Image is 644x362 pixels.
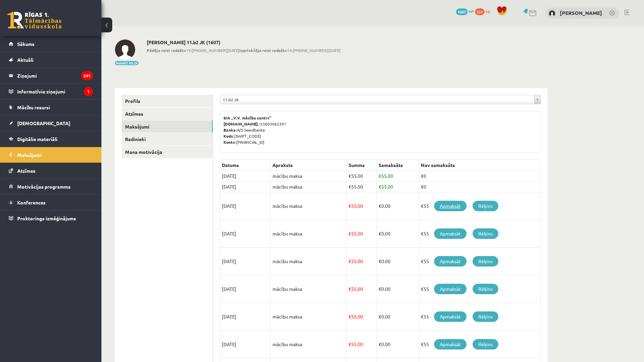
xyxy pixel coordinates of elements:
a: Rēķins [473,311,498,322]
td: 55.00 [347,331,377,358]
span: Digitālie materiāli [17,136,57,142]
td: €55 [419,192,541,220]
td: 55.00 [347,182,377,192]
button: Mainīt bildi [115,61,139,65]
span: € [349,313,351,319]
a: Maksājumi [122,120,213,133]
td: 55.00 [347,192,377,220]
span: € [379,313,381,319]
a: Sākums [9,36,93,52]
a: Rēķins [473,339,498,350]
th: Nav samaksāts [419,160,541,171]
td: [DATE] [220,220,271,248]
b: Konts: [223,139,236,145]
td: mācību maksa [271,248,347,275]
td: 0.00 [377,275,419,303]
span: 551 [475,8,484,15]
th: Summa [347,160,377,171]
a: Rēķins [473,201,498,211]
a: Apmaksāt [434,339,467,350]
b: Kods: [223,133,234,139]
span: 1607 [456,8,468,15]
span: Sākums [17,41,34,47]
span: € [349,173,351,179]
th: Datums [220,160,271,171]
span: Konferences [17,199,46,205]
span: € [349,203,351,209]
a: Apmaksāt [434,311,467,322]
td: [DATE] [220,248,271,275]
legend: Ziņojumi [17,68,93,83]
i: 1 [84,87,93,96]
span: € [379,258,381,264]
th: Apraksts [271,160,347,171]
td: 55.00 [347,220,377,248]
span: 19:[PHONE_NUMBER][DATE] 14:[PHONE_NUMBER][DATE] [147,47,340,53]
span: Proktoringa izmēģinājums [17,215,76,221]
td: 55.00 [377,171,419,182]
th: Samaksāts [377,160,419,171]
legend: Informatīvie ziņojumi [17,84,93,99]
legend: Maksājumi [17,147,93,163]
b: Banka: [223,127,237,133]
td: 0.00 [377,192,419,220]
td: [DATE] [220,303,271,331]
span: Motivācijas programma [17,184,71,190]
span: Aktuāli [17,57,33,63]
a: Atzīmes [9,163,93,178]
span: € [349,258,351,264]
span: € [379,230,381,236]
b: Iepriekšējo reizi redzēts [239,48,287,53]
span: Atzīmes [17,168,35,174]
td: €55 [419,303,541,331]
a: Radinieki [122,133,213,145]
span: 11.b2 JK [223,95,532,104]
a: Apmaksāt [434,256,467,267]
td: 0.00 [377,331,419,358]
a: 1607 mP [456,8,474,14]
td: €0 [419,182,541,192]
a: [DEMOGRAPHIC_DATA] [9,115,93,131]
td: mācību maksa [271,192,347,220]
b: SIA „V.V. mācību centrs” [223,115,272,120]
td: [DATE] [220,331,271,358]
span: Mācību resursi [17,104,50,110]
td: €55 [419,275,541,303]
a: Rīgas 1. Tālmācības vidusskola [7,12,62,29]
a: Digitālie materiāli [9,131,93,147]
a: Rēķins [473,228,498,239]
span: € [379,341,381,347]
td: mācību maksa [271,275,347,303]
a: Proktoringa izmēģinājums [9,211,93,226]
td: 0.00 [377,248,419,275]
h2: [PERSON_NAME] 11.b2 JK (1607) [147,39,340,45]
span: € [349,286,351,292]
img: Pēteris Kubiļus [115,39,135,60]
td: mācību maksa [271,220,347,248]
td: [DATE] [220,171,271,182]
span: [DEMOGRAPHIC_DATA] [17,120,70,126]
a: [PERSON_NAME] [560,9,602,16]
td: 0.00 [377,303,419,331]
td: [DATE] [220,192,271,220]
td: 55.00 [377,182,419,192]
span: € [379,184,381,190]
p: 53603062391 A/S Swedbanka [SWIFT_CODE] [FINANCIAL_ID] [223,115,537,145]
span: mP [469,8,474,14]
td: mācību maksa [271,182,347,192]
td: mācību maksa [271,303,347,331]
a: Rēķins [473,256,498,267]
td: [DATE] [220,182,271,192]
td: [DATE] [220,275,271,303]
td: mācību maksa [271,331,347,358]
td: €55 [419,248,541,275]
span: € [379,286,381,292]
span: € [379,203,381,209]
a: 11.b2 JK [220,95,541,104]
td: mācību maksa [271,171,347,182]
td: 55.00 [347,275,377,303]
td: €0 [419,171,541,182]
i: 241 [81,71,93,80]
a: Ziņojumi241 [9,68,93,83]
td: 55.00 [347,303,377,331]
